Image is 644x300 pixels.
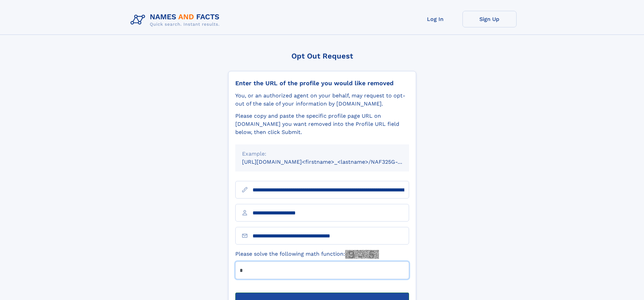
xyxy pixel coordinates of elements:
[462,11,517,27] a: Sign Up
[408,11,462,27] a: Log In
[235,250,379,259] label: Please solve the following math function:
[128,11,225,29] img: Logo Names and Facts
[242,159,422,165] small: [URL][DOMAIN_NAME]<firstname>_<lastname>/NAF325G-xxxxxxxx
[242,150,402,158] div: Example:
[228,52,416,60] div: Opt Out Request
[235,79,409,87] div: Enter the URL of the profile you would like removed
[235,112,409,136] div: Please copy and paste the specific profile page URL on [DOMAIN_NAME] you want removed into the Pr...
[235,92,409,108] div: You, or an authorized agent on your behalf, may request to opt-out of the sale of your informatio...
